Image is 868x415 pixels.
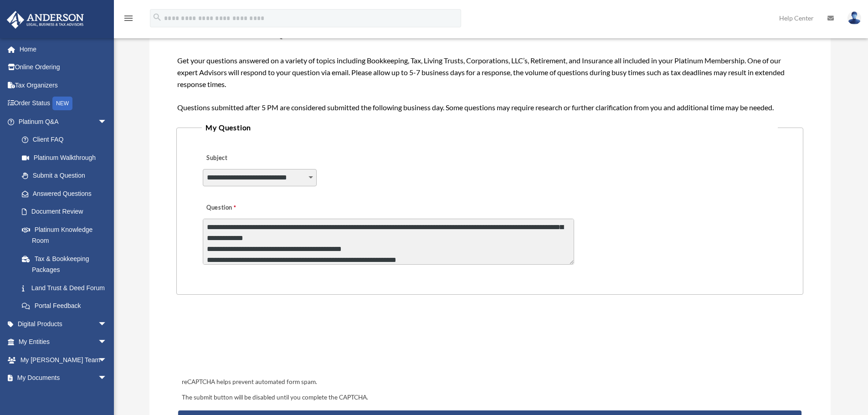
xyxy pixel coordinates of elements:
span: arrow_drop_down [98,333,116,352]
i: search [152,12,162,22]
span: arrow_drop_down [98,315,116,333]
a: Submit a Question [13,167,116,185]
a: My Entitiesarrow_drop_down [6,333,121,351]
span: arrow_drop_down [98,351,116,369]
i: menu [123,13,134,24]
a: Tax & Bookkeeping Packages [13,250,121,279]
a: My Documentsarrow_drop_down [6,369,121,387]
a: Client FAQ [13,131,121,149]
a: Platinum Walkthrough [13,149,121,167]
a: Online Ordering [6,58,121,77]
span: arrow_drop_down [98,369,116,388]
a: Land Trust & Deed Forum [13,279,121,297]
a: Digital Productsarrow_drop_down [6,315,121,333]
a: Portal Feedback [13,297,121,315]
a: Tax Organizers [6,76,121,94]
iframe: reCAPTCHA [179,323,318,359]
a: Platinum Knowledge Room [13,220,121,250]
a: Order StatusNEW [6,94,121,113]
a: Answered Questions [13,184,121,203]
a: Document Review [13,203,121,221]
label: Question [203,202,273,215]
div: The submit button will be disabled until you complete the CAPTCHA. [178,392,801,403]
a: Home [6,40,121,58]
a: My [PERSON_NAME] Teamarrow_drop_down [6,351,121,369]
img: Anderson Advisors Platinum Portal [4,11,87,29]
div: reCAPTCHA helps prevent automated form spam. [178,377,801,388]
span: arrow_drop_down [98,113,116,131]
a: Platinum Q&Aarrow_drop_down [6,113,121,131]
legend: My Question [202,121,777,134]
div: NEW [52,97,72,110]
a: menu [123,16,134,24]
label: Subject [203,152,289,165]
img: User Pic [847,11,861,25]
